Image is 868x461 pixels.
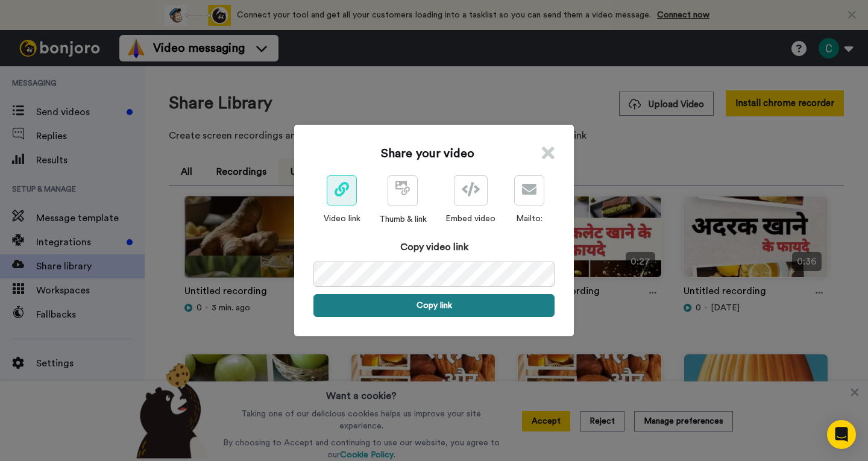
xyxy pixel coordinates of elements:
div: Embed video [445,213,495,225]
div: Copy video link [313,240,555,254]
div: Video link [324,213,360,225]
div: Open Intercom Messenger [827,420,856,449]
button: Copy link [313,294,555,317]
div: Thumb & link [379,213,427,225]
h1: Share your video [381,145,474,162]
div: Mailto: [514,213,544,225]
